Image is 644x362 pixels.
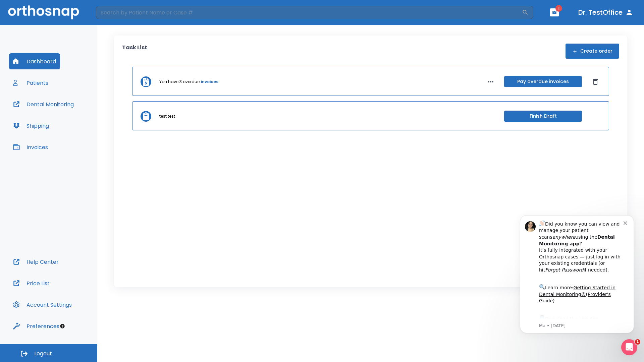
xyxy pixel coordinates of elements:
[590,76,601,87] button: Dismiss
[566,44,619,59] button: Create order
[9,297,76,313] button: Account Settings
[159,113,175,119] p: test test
[9,96,78,112] button: Dental Monitoring
[504,111,582,122] button: Finish Draft
[159,79,200,85] p: You have 3 overdue
[114,14,119,20] button: Dismiss notification
[9,53,60,69] button: Dashboard
[504,76,582,87] button: Pay overdue invoices
[59,323,65,329] div: Tooltip anchor
[9,318,63,334] button: Preferences
[9,118,53,134] button: Shipping
[96,6,522,19] input: Search by Patient Name or Case #
[555,5,562,12] span: 1
[29,111,89,123] a: App Store
[9,254,63,270] button: Help Center
[621,339,637,355] iframe: Intercom live chat
[122,44,147,59] p: Task List
[635,339,640,345] span: 1
[576,6,636,18] button: Dr. TestOffice
[34,350,52,357] span: Logout
[201,79,218,85] a: invoices
[9,139,52,155] button: Invoices
[29,109,114,143] div: Download the app: | ​ Let us know if you need help getting started!
[9,275,54,291] button: Price List
[29,118,114,124] p: Message from Ma, sent 3w ago
[8,5,79,19] img: Orthosnap
[9,75,52,91] button: Patients
[510,205,644,344] iframe: Intercom notifications message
